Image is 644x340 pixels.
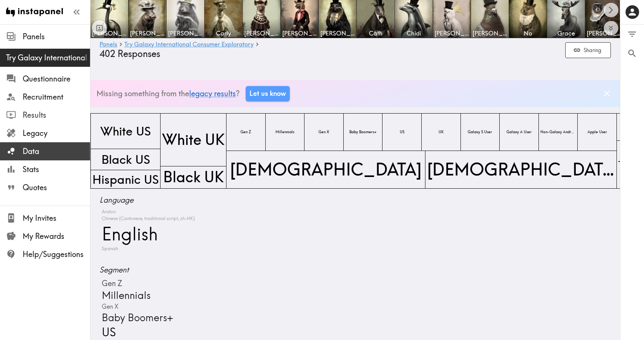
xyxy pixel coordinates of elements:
a: Panels [99,41,117,48]
span: [PERSON_NAME] [473,29,507,37]
span: Recruitment [23,92,90,102]
span: Panels [23,31,90,42]
button: Toggle between responses and questions [92,20,107,35]
span: [PERSON_NAME] [320,29,355,37]
span: Millennials [100,288,151,302]
span: Segment [99,265,611,275]
span: US [100,324,116,340]
span: Black UK [162,165,225,189]
button: Search [620,44,644,63]
p: Missing something from the ? [96,88,240,99]
span: Baby Boomers+ [100,311,173,324]
span: Gen X [317,128,330,136]
span: Questionnaire [23,74,90,84]
span: Gen X [100,302,118,311]
span: Baby Boomers+ [348,128,378,136]
span: Chidi [396,29,431,37]
span: Results [23,110,90,120]
a: legacy results [189,89,236,98]
span: US [398,128,406,136]
span: Black US [100,149,151,169]
button: Scroll right [604,3,618,17]
span: Data [23,146,90,157]
span: [PERSON_NAME] [434,29,469,37]
a: Let us know [246,86,290,101]
button: Dismiss banner [600,86,614,100]
span: Millennials [274,128,296,136]
span: Help/Suggestions [23,249,90,260]
span: [PERSON_NAME] [130,29,165,37]
span: Hispanic US [91,169,160,189]
span: English [100,222,158,245]
span: Carly [206,29,241,37]
span: Non-Galaxy Android [539,128,578,136]
a: Try Galaxy International Consumer Exploratory [124,41,254,48]
span: Apple User [586,128,609,136]
span: Galaxy S User [466,128,494,136]
span: Try Galaxy International Consumer Exploratory [6,52,90,63]
span: [PERSON_NAME] [282,29,317,37]
span: Language [99,195,611,205]
span: No [511,29,545,37]
span: My Rewards [23,231,90,242]
span: [PERSON_NAME] [92,29,127,37]
span: UK [437,128,445,136]
button: Sharing [565,42,611,58]
span: [PERSON_NAME] [244,29,279,37]
span: Legacy [23,128,90,138]
button: Filter Responses [620,25,644,44]
span: Gen Z [239,128,252,136]
span: Search [627,48,637,58]
span: Galaxy A User [505,128,533,136]
span: Cath [358,29,393,37]
span: 402 Responses [99,48,160,59]
span: [DEMOGRAPHIC_DATA] [425,156,616,183]
span: White US [99,121,152,141]
span: [PERSON_NAME] [587,29,621,37]
span: Chinese (Cantonese, traditional script, zh-HK) [100,215,195,222]
span: Filter Responses [627,29,637,39]
span: [PERSON_NAME] [168,29,203,37]
span: Arabic [100,208,116,215]
span: Gen Z [100,278,122,289]
span: Quotes [23,182,90,193]
span: My Invites [23,213,90,223]
span: White UK [161,128,226,151]
button: Expand to show all items [604,21,618,35]
span: Spanish [100,245,118,252]
span: [DEMOGRAPHIC_DATA] [228,156,423,183]
span: Grace [549,29,583,37]
span: Stats [23,164,90,175]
